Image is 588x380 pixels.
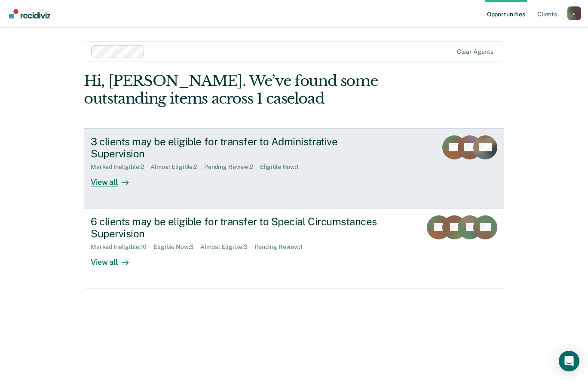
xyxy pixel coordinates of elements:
div: 6 clients may be eligible for transfer to Special Circumstances Supervision [91,215,392,240]
div: Pending Review : 2 [204,163,260,171]
div: Marked Ineligible : 2 [91,163,150,171]
div: Pending Review : 1 [254,243,309,251]
a: 6 clients may be eligible for transfer to Special Circumstances SupervisionMarked Ineligible:10El... [84,208,504,288]
div: Eligible Now : 1 [260,163,306,171]
div: Hi, [PERSON_NAME]. We’ve found some outstanding items across 1 caseload [84,72,420,107]
div: View all [91,251,139,267]
div: 3 clients may be eligible for transfer to Administrative Supervision [91,135,392,160]
div: c [567,6,581,20]
div: Clear agents [457,48,493,55]
a: 3 clients may be eligible for transfer to Administrative SupervisionMarked Ineligible:2Almost Eli... [84,128,504,208]
div: Almost Eligible : 2 [150,163,204,171]
div: Eligible Now : 3 [153,243,200,251]
div: Open Intercom Messenger [559,351,579,371]
div: View all [91,171,139,187]
button: Profile dropdown button [567,6,581,20]
div: Marked Ineligible : 10 [91,243,153,251]
div: Almost Eligible : 3 [200,243,254,251]
img: Recidiviz [9,9,50,18]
